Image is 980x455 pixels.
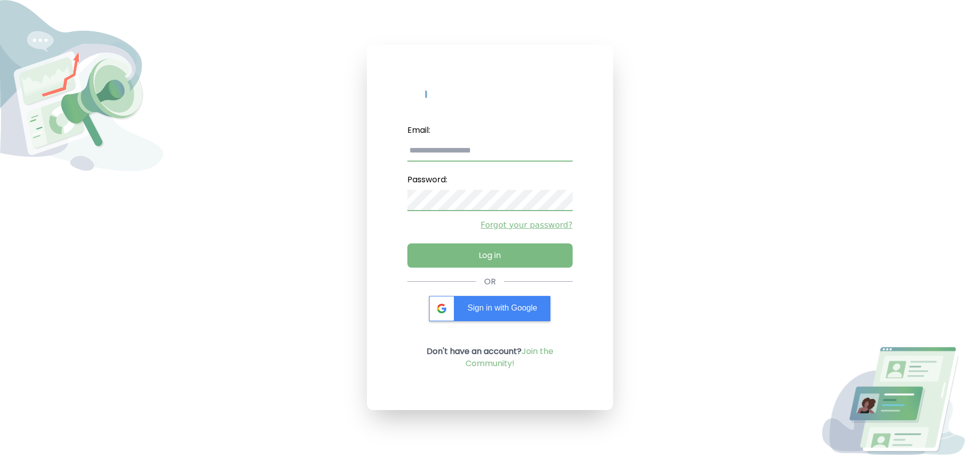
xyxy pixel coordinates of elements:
[407,345,572,370] p: Don't have an account?
[817,347,980,455] img: Login Image2
[465,345,553,369] a: Join the Community!
[407,219,572,231] a: Forgot your password?
[425,85,554,104] img: My Influency
[468,304,537,312] span: Sign in with Google
[407,170,572,190] label: Password:
[484,276,496,288] div: OR
[407,243,572,268] button: Log in
[407,120,572,140] label: Email:
[429,296,550,321] div: Sign in with Google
